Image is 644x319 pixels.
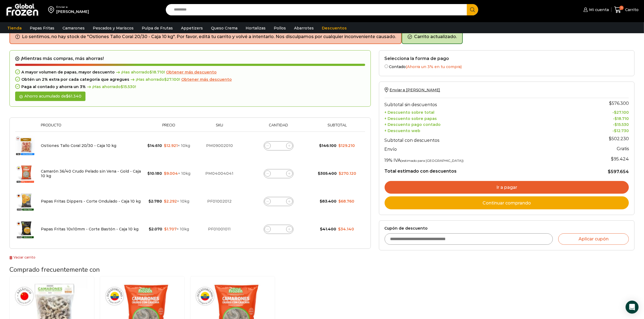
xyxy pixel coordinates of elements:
span: (Ahorra un 3% en tu compra) [406,64,462,69]
span: 11 [619,6,624,10]
a: Papas Fritas 10x10mm - Corte Bastón - Caja 10 kg [41,227,138,231]
td: PF01001011 [194,215,245,243]
div: Paga al contado y ahorra un 3% [15,85,365,89]
td: × 10kg [144,187,194,215]
th: Sku [194,123,245,132]
bdi: 18.710 [615,116,629,121]
span: $ [609,101,612,106]
input: Product quantity [275,226,282,233]
td: - [572,109,629,115]
span: $ [164,199,166,204]
div: [PERSON_NAME] [56,9,89,14]
th: + Descuento web [385,127,572,133]
span: Obtener más descuento [166,70,217,75]
a: Pescados y Mariscos [90,23,136,33]
bdi: 2.780 [148,199,162,204]
button: Aplicar cupón [558,233,629,245]
span: $ [320,227,322,231]
bdi: 83.400 [320,199,336,204]
th: + Descuento pago contado [385,121,572,127]
span: $ [338,199,341,204]
bdi: 305.400 [318,171,337,176]
a: 11 Carrito [614,4,639,16]
bdi: 18.710 [150,70,164,75]
td: × 10kg [144,132,194,160]
span: Carrito [624,7,639,12]
span: $ [608,169,611,174]
span: $ [319,143,322,148]
div: Obtén un 2% extra por cada categoría que agregues [15,77,365,82]
a: Papas Fritas [27,23,57,33]
div: A mayor volumen de papas, mayor descuento [15,70,365,75]
th: Total estimado con descuentos [385,164,572,174]
input: Product quantity [275,170,282,177]
span: 95.424 [611,156,629,162]
bdi: 10.180 [147,171,162,176]
bdi: 1.707 [164,227,177,231]
td: - [572,127,629,133]
span: ¡Has ahorrado ! [115,70,165,75]
span: $ [164,227,167,231]
label: Contado [385,63,629,69]
span: $ [615,116,617,121]
bdi: 15.530 [615,122,629,127]
th: + Descuento sobre papas [385,115,572,121]
a: Enviar a [PERSON_NAME] [385,88,440,92]
span: Enviar a [PERSON_NAME] [390,88,440,92]
bdi: 2.292 [164,199,177,204]
div: Open Intercom Messenger [626,301,639,314]
a: Appetizers [178,23,206,33]
label: Cupón de descuento [385,226,629,231]
th: Precio [144,123,194,132]
bdi: 576.300 [609,101,629,106]
a: Ir a pagar [385,181,629,194]
span: $ [611,156,614,162]
a: Camarón 36/40 Crudo Pelado sin Vena - Gold - Caja 10 kg [41,169,141,178]
span: $ [150,70,152,75]
a: Camarones [60,23,87,33]
th: Envío [385,144,572,154]
a: Mi cuenta [582,4,609,15]
a: Queso Crema [208,23,240,33]
span: $ [318,171,320,176]
div: Ahorro acumulado de [15,92,85,101]
span: Comprado frecuentemente con [9,265,100,274]
th: Subtotal con descuentos [385,133,572,144]
span: $ [164,143,166,148]
h2: ¡Mientras más compras, más ahorras! [15,56,365,61]
bdi: 2.070 [149,227,162,231]
td: - [572,115,629,121]
bdi: 27.100 [614,110,629,115]
img: address-field-icon.svg [48,5,56,14]
a: Tienda [5,23,24,33]
bdi: 61.340 [66,94,81,99]
th: 19% IVA [385,153,572,164]
td: × 10kg [144,160,194,187]
span: $ [339,171,341,176]
bdi: 27.100 [164,77,179,82]
span: $ [338,227,341,231]
span: ¡Has ahorrado ! [129,77,180,82]
th: Cantidad [245,123,312,132]
a: Hortalizas [243,23,268,33]
span: $ [164,171,166,176]
bdi: 502.230 [609,136,629,141]
bdi: 15.530 [121,84,135,89]
span: $ [338,143,341,148]
input: Product quantity [275,198,282,205]
span: $ [149,227,151,231]
th: Subtotal [312,123,362,132]
td: × 10kg [144,215,194,243]
div: Enviar a [56,5,89,9]
span: $ [320,199,322,204]
strong: Gratis [617,146,629,151]
a: Vaciar carrito [9,255,36,259]
bdi: 270.120 [339,171,356,176]
bdi: 12.730 [614,128,629,133]
span: ¡Has ahorrado ! [86,85,136,89]
bdi: 34.140 [338,227,354,231]
a: Papas Fritas Dippers - Corte Ondulado - Caja 10 kg [41,199,141,204]
a: Abarrotes [291,23,316,33]
small: (estimado para [GEOGRAPHIC_DATA]) [401,159,464,163]
span: $ [614,128,616,133]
